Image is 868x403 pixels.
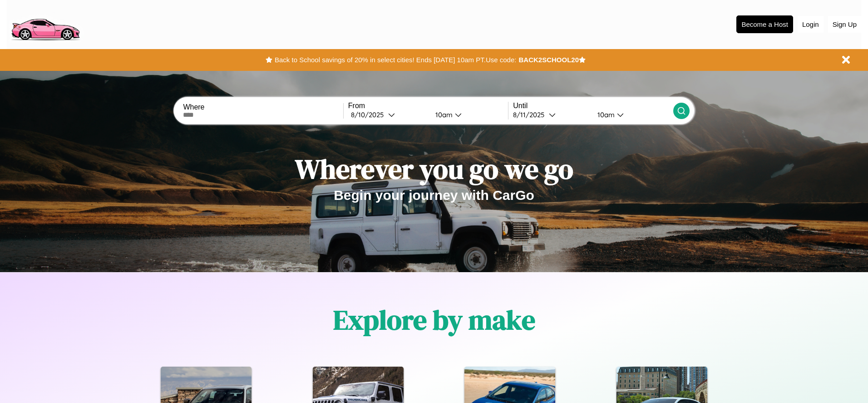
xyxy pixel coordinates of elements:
label: From [348,102,508,110]
div: 8 / 10 / 2025 [351,110,388,119]
button: 10am [428,110,508,119]
img: logo [7,5,84,43]
div: 8 / 11 / 2025 [513,110,549,119]
button: Sign Up [828,16,861,33]
h1: Explore by make [333,301,535,338]
div: 10am [431,110,455,119]
label: Where [183,103,343,111]
b: BACK2SCHOOL20 [518,56,579,64]
button: 8/10/2025 [348,110,428,119]
button: Back to School savings of 20% in select cities! Ends [DATE] 10am PT.Use code: [272,54,518,66]
button: Login [798,16,824,33]
label: Until [513,102,673,110]
button: Become a Host [736,15,793,33]
button: 10am [590,110,673,119]
div: 10am [593,110,617,119]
